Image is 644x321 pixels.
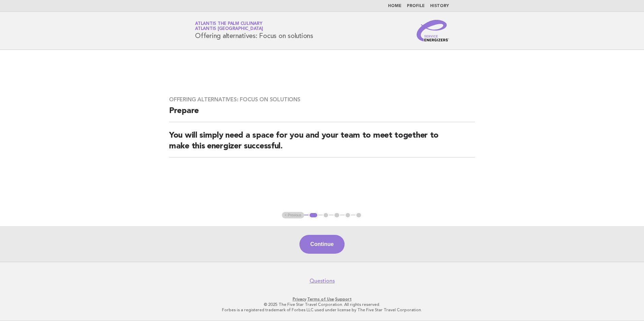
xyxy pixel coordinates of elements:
[309,212,318,219] button: 1
[430,4,449,8] a: History
[417,20,449,41] img: Service Energizers
[116,307,528,313] p: Forbes is a registered trademark of Forbes LLC used under license by The Five Star Travel Corpora...
[335,297,352,301] a: Support
[116,302,528,307] p: © 2025 The Five Star Travel Corporation. All rights reserved.
[307,297,334,301] a: Terms of Use
[310,278,335,284] a: Questions
[116,296,528,302] p: · ·
[169,96,475,103] h3: Offering alternatives: Focus on solutions
[169,130,475,157] h2: You will simply need a space for you and your team to meet together to make this energizer succes...
[388,4,401,8] a: Home
[299,235,344,254] button: Continue
[169,106,475,122] h2: Prepare
[195,27,263,31] span: Atlantis [GEOGRAPHIC_DATA]
[195,22,313,39] h1: Offering alternatives: Focus on solutions
[293,297,306,301] a: Privacy
[195,22,263,31] a: Atlantis The Palm CulinaryAtlantis [GEOGRAPHIC_DATA]
[407,4,425,8] a: Profile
